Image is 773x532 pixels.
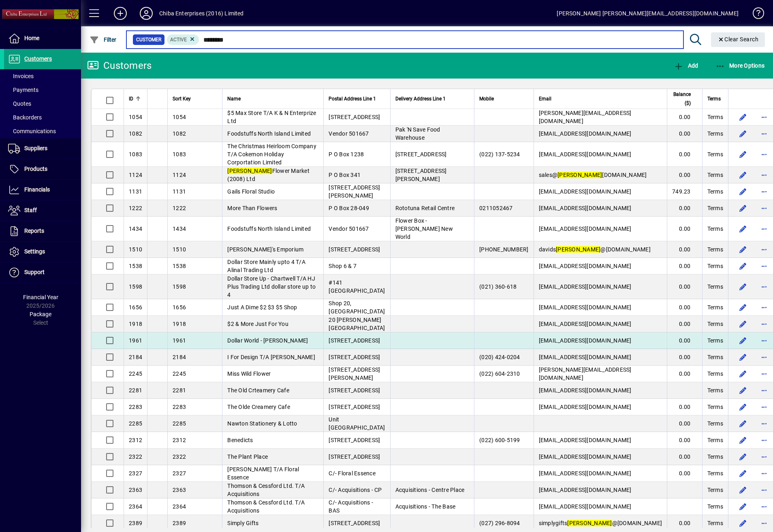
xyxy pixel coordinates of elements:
[737,301,750,314] button: Edit
[129,404,142,410] span: 2283
[129,114,142,120] span: 1054
[4,111,81,124] a: Backorders
[227,437,253,443] span: Benedicts
[667,275,702,299] td: 0.00
[479,205,513,211] span: 0211052467
[24,248,45,255] span: Settings
[24,35,39,41] span: Home
[4,69,81,83] a: Invoices
[707,386,723,394] span: Terms
[737,367,750,380] button: Edit
[539,453,632,460] span: [EMAIL_ADDRESS][DOMAIN_NAME]
[129,503,142,510] span: 2364
[737,483,750,496] button: Edit
[667,109,702,126] td: 0.00
[4,180,81,200] a: Financials
[758,317,771,330] button: More options
[329,263,357,269] span: Shop 6 & 7
[539,172,647,178] span: sales@ [DOMAIN_NAME]
[758,168,771,181] button: More options
[737,434,750,447] button: Edit
[129,453,142,460] span: 2322
[707,204,723,212] span: Terms
[227,466,299,481] span: [PERSON_NAME] T/A Floral Essence
[707,245,723,253] span: Terms
[672,58,700,73] button: Add
[23,294,58,300] span: Financial Year
[395,487,465,493] span: Acquisitions - Centre Place
[159,7,244,20] div: Chiba Enterprises (2016) Limited
[173,404,186,410] span: 2283
[329,172,361,178] span: P O Box 341
[707,262,723,270] span: Terms
[539,366,632,381] span: [PERSON_NAME][EMAIL_ADDRESS][DOMAIN_NAME]
[136,36,161,44] span: Customer
[227,143,316,166] span: The Christmas Heirloom Company T/A Cokemon Holiday Corportation Limited
[24,207,37,213] span: Staff
[707,469,723,477] span: Terms
[395,503,456,510] span: Acquisitions - The Base
[173,387,186,394] span: 2281
[737,243,750,256] button: Edit
[672,90,698,108] div: Balance ($)
[737,168,750,181] button: Edit
[539,304,632,311] span: [EMAIL_ADDRESS][DOMAIN_NAME]
[479,246,529,253] span: [PHONE_NUMBER]
[737,222,750,235] button: Edit
[173,172,186,178] span: 1124
[329,520,380,526] span: [STREET_ADDRESS]
[395,126,440,141] span: Pak 'N Save Food Warehouse
[227,110,316,124] span: $5 Max Store T/A K & N Enterprize Ltd
[329,130,369,137] span: Vendor 501667
[329,300,385,315] span: Shop 20, [GEOGRAPHIC_DATA]
[227,370,271,377] span: Miss Wild Flower
[707,113,723,121] span: Terms
[395,205,455,211] span: Rototuna Retail Centre
[167,34,199,45] mat-chip: Activation Status: Active
[667,299,702,316] td: 0.00
[667,449,702,465] td: 0.00
[227,304,297,311] span: Just A Dime $2 $3 $5 Shop
[173,94,191,103] span: Sort Key
[707,486,723,494] span: Terms
[8,128,56,134] span: Communications
[227,520,258,526] span: Simply Gifts
[30,311,51,317] span: Package
[173,420,186,427] span: 2285
[227,94,241,103] span: Name
[667,167,702,183] td: 0.00
[758,417,771,430] button: More options
[4,124,81,138] a: Communications
[707,320,723,328] span: Terms
[173,503,186,510] span: 2364
[707,453,723,461] span: Terms
[707,225,723,233] span: Terms
[24,166,47,172] span: Products
[129,470,142,477] span: 2327
[737,185,750,198] button: Edit
[227,354,315,360] span: I For Design T/A [PERSON_NAME]
[227,205,277,211] span: More Than Flowers
[227,94,318,103] div: Name
[129,188,142,195] span: 1131
[329,337,380,344] span: [STREET_ADDRESS]
[758,434,771,447] button: More options
[173,205,186,211] span: 1222
[539,437,632,443] span: [EMAIL_ADDRESS][DOMAIN_NAME]
[667,217,702,241] td: 0.00
[4,83,81,97] a: Payments
[707,130,723,138] span: Terms
[758,467,771,480] button: More options
[129,94,142,103] div: ID
[129,437,142,443] span: 2312
[24,55,52,62] span: Customers
[129,487,142,493] span: 2363
[567,520,612,526] em: [PERSON_NAME]
[479,354,520,360] span: (020) 424-0204
[329,205,369,211] span: P O Box 28-049
[715,62,765,69] span: More Options
[737,334,750,347] button: Edit
[129,263,142,269] span: 1538
[173,453,186,460] span: 2322
[129,520,142,526] span: 2389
